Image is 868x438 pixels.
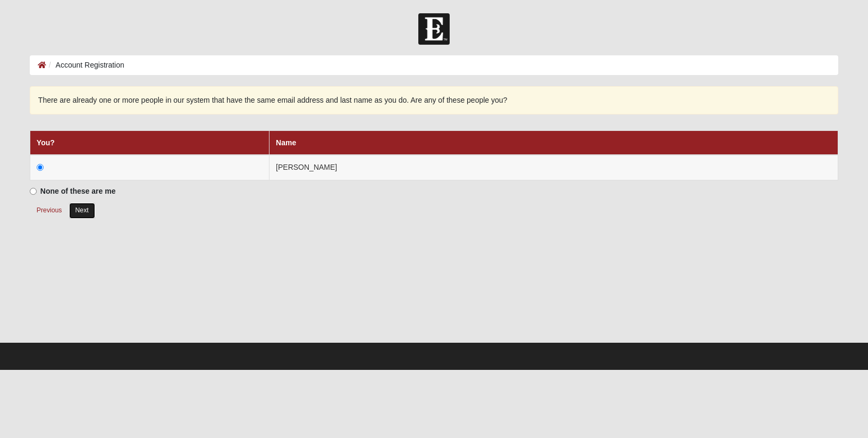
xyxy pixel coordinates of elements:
img: Church of Eleven22 Logo [418,13,450,45]
th: Name [269,131,838,155]
input: None of these are me [30,188,37,195]
li: Account Registration [46,60,124,71]
strong: None of these are me [40,187,116,195]
div: There are already one or more people in our system that have the same email address and last name... [30,86,838,114]
td: [PERSON_NAME] [269,155,838,180]
button: Previous [30,202,69,219]
button: Next [69,203,95,218]
th: You? [30,131,269,155]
